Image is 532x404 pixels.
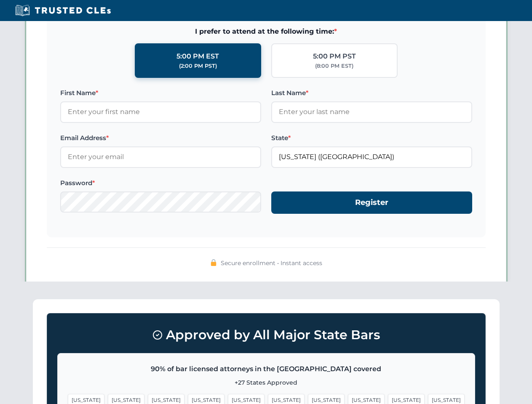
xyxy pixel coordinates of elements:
[271,191,472,214] button: Register
[60,88,261,98] label: First Name
[271,88,472,98] label: Last Name
[60,26,472,37] span: I prefer to attend at the following time:
[13,4,113,17] img: Trusted CLEs
[210,259,217,266] img: 🔒
[313,51,356,62] div: 5:00 PM PST
[271,146,472,167] input: Florida (FL)
[179,62,217,70] div: (2:00 PM PST)
[68,378,465,387] p: +27 States Approved
[57,324,475,346] h3: Approved by All Major State Bars
[271,133,472,143] label: State
[221,258,322,268] span: Secure enrollment • Instant access
[68,364,465,375] p: 90% of bar licensed attorneys in the [GEOGRAPHIC_DATA] covered
[60,178,261,188] label: Password
[315,62,353,70] div: (8:00 PM EST)
[271,101,472,122] input: Enter your last name
[60,133,261,143] label: Email Address
[60,101,261,122] input: Enter your first name
[176,51,219,62] div: 5:00 PM EST
[60,146,261,167] input: Enter your email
